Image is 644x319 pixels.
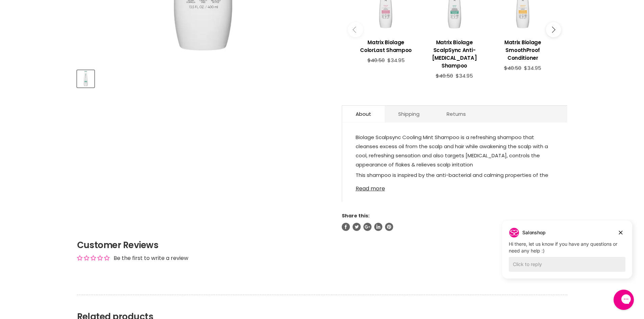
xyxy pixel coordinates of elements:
iframe: Gorgias live chat campaigns [497,219,637,289]
p: Biolage Scalpsync Cooling Mint Shampoo is a refreshing shampoo that cleanses excess oil from the ... [356,133,554,170]
a: Shipping [385,106,433,122]
a: View product:Matrix Biolage SmoothProof Conditioner [492,33,553,65]
span: $34.95 [387,57,405,64]
div: Product thumbnails [76,68,331,87]
a: View product:Matrix Biolage ScalpSync Anti-Dandruff Shampoo [424,33,485,73]
span: $40.50 [504,64,521,72]
p: This shampoo is inspired by the anti-bacterial and calming properties of the Mint Leaf, making it... [356,170,554,227]
button: Matrix Biolage ScalpSync Clarifying Shampoo [77,70,94,87]
h3: Matrix Biolage ScalpSync Anti-[MEDICAL_DATA] Shampoo [424,38,485,70]
iframe: Gorgias live chat messenger [610,287,637,312]
aside: Share this: [342,213,567,231]
h3: Matrix Biolage ColorLast Shampoo [355,38,417,54]
a: Read more [356,182,554,192]
div: Average rating is 0.00 stars [77,254,110,262]
span: $40.50 [436,72,453,79]
img: Matrix Biolage ScalpSync Clarifying Shampoo [78,71,94,87]
a: View product:Matrix Biolage ColorLast Shampoo [355,33,417,57]
span: Share this: [342,212,369,219]
h2: Customer Reviews [77,239,567,251]
div: Be the first to write a review [114,255,188,262]
a: Returns [433,106,479,122]
span: $34.95 [524,64,541,72]
span: $40.50 [367,57,385,64]
span: $34.95 [456,72,473,79]
h3: Matrix Biolage SmoothProof Conditioner [492,38,553,62]
a: About [342,106,385,122]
